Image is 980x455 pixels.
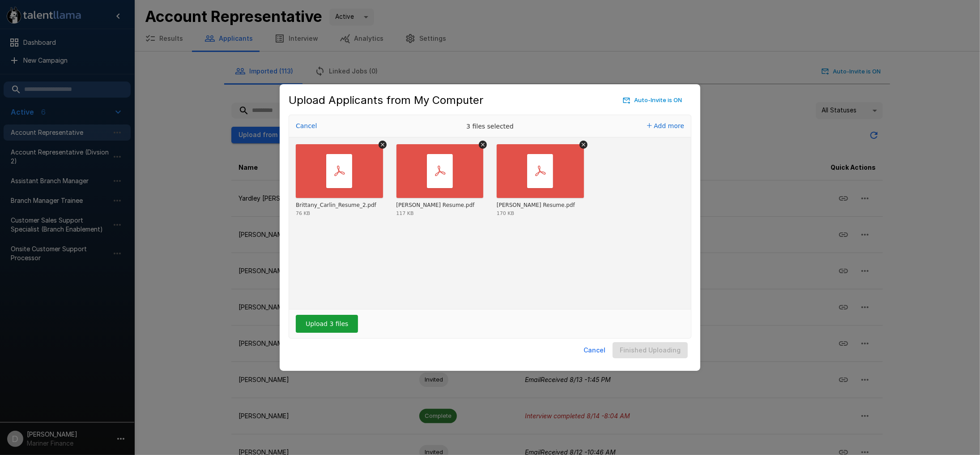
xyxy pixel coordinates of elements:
button: Remove file [579,141,588,149]
div: 170 KB [497,211,514,216]
div: 117 KB [396,211,414,216]
h5: Upload Applicants from My Computer [289,93,483,107]
button: Auto-Invite is ON [621,93,684,107]
button: Cancel [293,120,320,132]
button: Add more files [643,120,688,132]
div: Uppy Dashboard [289,115,691,339]
button: Remove file [379,141,387,149]
div: Larae Resume.pdf [396,202,475,209]
button: Cancel [580,342,609,359]
div: 76 KB [296,211,310,216]
div: 3 files selected [423,115,557,137]
div: Logan J. Nimick Resume.pdf [497,202,575,209]
div: Brittany_Carlin_Resume_2.pdf [296,202,376,209]
span: Add more [654,122,684,129]
button: Upload 3 files [296,315,358,333]
button: Remove file [479,141,487,149]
